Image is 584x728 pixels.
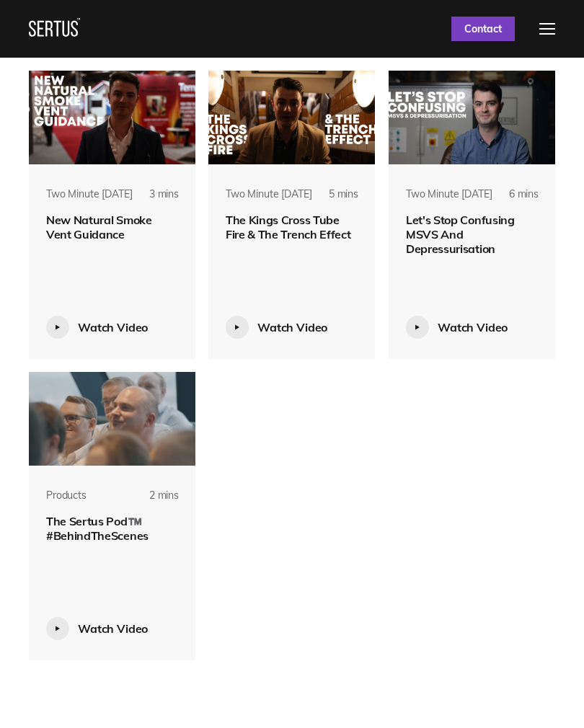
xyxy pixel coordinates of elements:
div: Watch Video [78,621,148,636]
div: Two Minute [DATE] [226,187,312,202]
a: Contact [451,17,515,41]
div: Watch Video [438,320,508,334]
div: Two Minute [DATE] [406,187,492,202]
div: 2 mins [134,489,178,515]
div: 3 mins [134,187,178,213]
span: The Kings Cross Tube Fire & The Trench Effect [226,213,350,241]
span: New Natural Smoke Vent Guidance [46,213,152,241]
span: The Sertus Pod™️ #BehindTheScenes [46,514,149,543]
div: 5 mins [314,187,358,213]
div: Two Minute [DATE] [46,187,133,202]
span: Let's Stop Confusing MSVS And Depressurisation [406,213,515,256]
div: Products [46,489,87,503]
div: Watch Video [257,320,327,334]
div: Watch Video [78,320,148,334]
div: 6 mins [494,187,538,213]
